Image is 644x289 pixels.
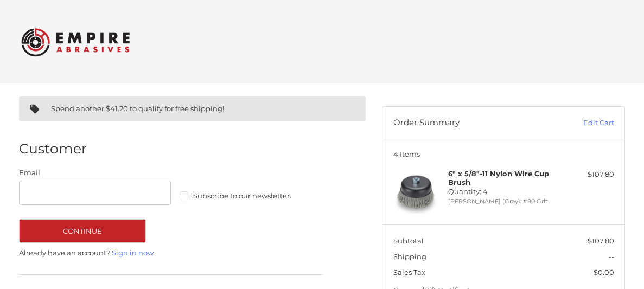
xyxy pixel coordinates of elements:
[21,21,130,63] img: Empire Abrasives
[19,140,87,157] h2: Customer
[112,248,154,257] a: Sign in now
[19,168,171,178] label: Email
[393,150,614,158] h3: 4 Items
[393,236,424,245] span: Subtotal
[19,248,324,259] p: Already have an account?
[588,236,614,245] span: $107.80
[51,104,224,113] span: Spend another $41.20 to qualify for free shipping!
[609,252,614,261] span: --
[594,268,614,277] span: $0.00
[448,169,556,196] h4: Quantity: 4
[448,197,556,206] li: [PERSON_NAME] (Gray): #80 Grit
[193,191,291,200] span: Subscribe to our newsletter.
[393,252,426,261] span: Shipping
[559,169,614,180] div: $107.80
[544,118,614,129] a: Edit Cart
[19,219,146,243] button: Continue
[448,169,549,187] strong: 6" x 5/8"-11 Nylon Wire Cup Brush
[393,268,425,277] span: Sales Tax
[393,118,544,129] h3: Order Summary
